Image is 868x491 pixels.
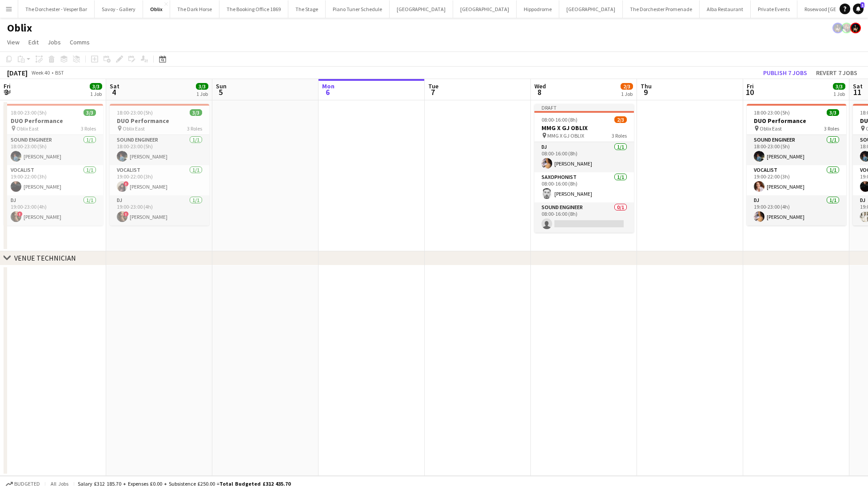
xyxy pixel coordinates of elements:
span: ! [123,211,129,217]
span: Oblix East [123,125,145,132]
span: 3 [2,87,11,97]
button: Oblix [143,0,170,18]
span: Mon [322,82,334,90]
app-card-role: Sound Engineer1/118:00-23:00 (5h)[PERSON_NAME] [747,135,846,165]
span: 1 [860,2,864,8]
button: Revert 7 jobs [812,67,861,79]
div: 1 Job [196,91,208,97]
app-card-role: Sound Engineer0/108:00-16:00 (8h) [534,202,634,233]
button: The Dark Horse [170,0,219,18]
app-card-role: DJ1/119:00-23:00 (4h)![PERSON_NAME] [4,195,103,226]
span: Sat [110,82,119,90]
span: Sat [853,82,863,90]
button: Hippodrome [517,0,559,18]
span: 3/3 [833,83,845,90]
div: Draft [534,104,634,111]
div: 1 Job [621,91,633,97]
app-job-card: 18:00-23:00 (5h)3/3DUO Performance Oblix East3 RolesSound Engineer1/118:00-23:00 (5h)[PERSON_NAME... [110,104,209,226]
span: Thu [641,82,652,90]
span: 3/3 [90,83,102,90]
app-user-avatar: Helena Debono [850,23,861,33]
h3: MMG X GJ OBLIX [534,124,634,132]
app-job-card: Draft08:00-16:00 (8h)2/3MMG X GJ OBLIX MMG X GJ OBLIX3 RolesDJ1/108:00-16:00 (8h)[PERSON_NAME]Sax... [534,104,634,233]
span: 3/3 [827,109,839,116]
span: ! [123,181,129,186]
button: Alba Restaurant [700,0,751,18]
div: VENUE TECHNICIAN [14,253,76,262]
span: Wed [534,82,546,90]
h1: Oblix [7,21,32,35]
span: 11 [852,87,863,97]
button: The Dorchester Promenade [623,0,700,18]
span: 3 Roles [187,125,202,132]
h3: DUO Performance [747,117,846,125]
span: 2/3 [621,83,633,90]
span: 10 [745,87,754,97]
span: Tue [428,82,438,90]
app-card-role: Sound Engineer1/118:00-23:00 (5h)[PERSON_NAME] [110,135,209,165]
div: 1 Job [833,91,845,97]
app-card-role: DJ1/108:00-16:00 (8h)[PERSON_NAME] [534,142,634,172]
button: Budgeted [4,479,41,489]
app-card-role: Sound Engineer1/118:00-23:00 (5h)[PERSON_NAME] [4,135,103,165]
span: 18:00-23:00 (5h) [754,109,790,116]
app-card-role: Vocalist1/119:00-22:00 (3h)[PERSON_NAME] [747,165,846,195]
span: 3/3 [84,109,96,116]
button: Private Events [751,0,797,18]
h3: DUO Performance [110,117,209,125]
app-card-role: Saxophonist1/108:00-16:00 (8h)[PERSON_NAME] [534,172,634,202]
span: Oblix East [760,125,782,132]
span: 3 Roles [81,125,96,132]
span: Total Budgeted £312 435.70 [219,480,291,487]
span: 2/3 [614,116,627,123]
div: Salary £312 185.70 + Expenses £0.00 + Subsistence £250.00 = [78,480,291,487]
button: Piano Tuner Schedule [326,0,390,18]
span: View [7,38,20,46]
app-job-card: 18:00-23:00 (5h)3/3DUO Performance Oblix East3 RolesSound Engineer1/118:00-23:00 (5h)[PERSON_NAME... [747,104,846,226]
span: Week 40 [29,69,52,76]
app-card-role: DJ1/119:00-23:00 (4h)[PERSON_NAME] [747,195,846,226]
span: All jobs [49,480,70,487]
button: Publish 7 jobs [760,67,811,79]
span: 9 [639,87,652,97]
app-job-card: 18:00-23:00 (5h)3/3DUO Performance Oblix East3 RolesSound Engineer1/118:00-23:00 (5h)[PERSON_NAME... [4,104,103,226]
button: The Stage [288,0,326,18]
span: 7 [427,87,438,97]
app-card-role: Vocalist1/119:00-22:00 (3h)[PERSON_NAME] [4,165,103,195]
span: Jobs [48,38,61,46]
a: View [4,36,23,48]
button: [GEOGRAPHIC_DATA] [559,0,623,18]
app-card-role: Vocalist1/119:00-22:00 (3h)![PERSON_NAME] [110,165,209,195]
span: 3/3 [190,109,202,116]
button: Savoy - Gallery [95,0,143,18]
span: 3 Roles [612,132,627,139]
a: Jobs [44,36,64,48]
span: Fri [747,82,754,90]
div: BST [55,69,64,76]
span: 3 Roles [824,125,839,132]
span: Edit [28,38,39,46]
span: MMG X GJ OBLIX [547,132,584,139]
span: 4 [108,87,119,97]
span: 18:00-23:00 (5h) [11,109,47,116]
span: 3/3 [196,83,208,90]
span: 5 [215,87,227,97]
button: The Dorchester - Vesper Bar [18,0,95,18]
span: Budgeted [14,481,40,487]
span: 6 [321,87,334,97]
app-user-avatar: Helena Debono [832,23,843,33]
span: Comms [70,38,90,46]
button: The Booking Office 1869 [219,0,288,18]
span: 18:00-23:00 (5h) [117,109,153,116]
app-card-role: DJ1/119:00-23:00 (4h)![PERSON_NAME] [110,195,209,226]
a: Comms [66,36,93,48]
span: 08:00-16:00 (8h) [542,116,577,123]
div: 1 Job [90,91,102,97]
button: [GEOGRAPHIC_DATA] [453,0,517,18]
a: Edit [25,36,42,48]
button: [GEOGRAPHIC_DATA] [390,0,453,18]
